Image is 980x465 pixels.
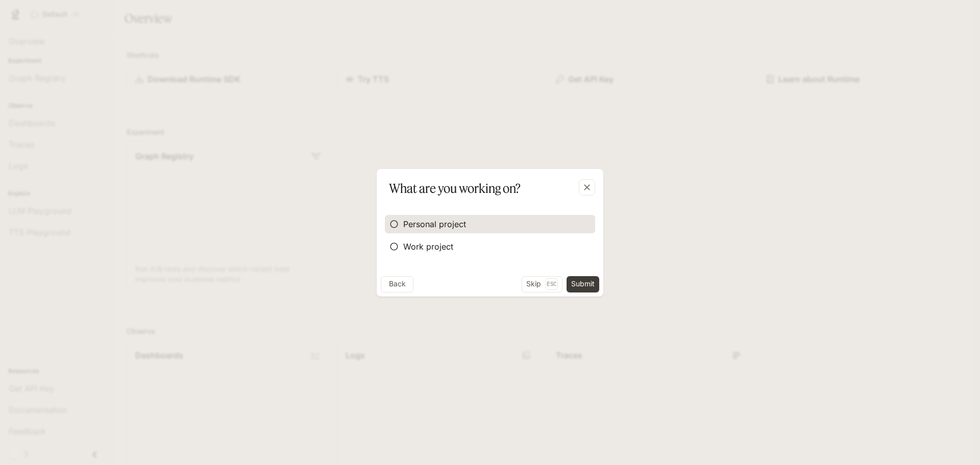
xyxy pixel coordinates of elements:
[545,278,558,289] p: Esc
[522,276,562,292] button: SkipEsc
[567,276,599,292] button: Submit
[381,276,413,292] button: Back
[403,218,466,230] span: Personal project
[389,179,521,198] p: What are you working on?
[403,240,453,253] span: Work project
